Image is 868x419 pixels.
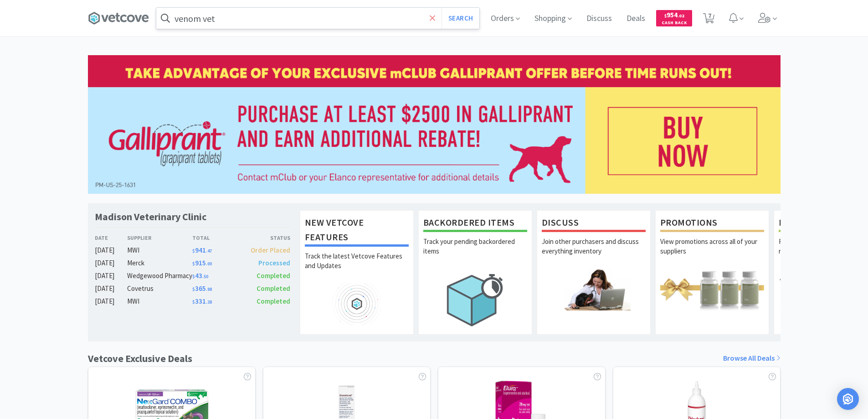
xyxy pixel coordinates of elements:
span: 365 [192,284,212,293]
span: Cash Back [662,21,687,26]
a: Browse All Deals [723,352,781,364]
span: Completed [257,271,290,280]
span: . 38 [206,299,212,305]
p: View promotions across all of your suppliers [660,237,764,269]
span: 331 [192,297,212,305]
span: . 02 [678,13,684,19]
div: [DATE] [95,296,128,307]
h1: Promotions [660,215,764,232]
h1: Madison Veterinary Clinic [95,210,206,223]
a: $954.02Cash Back [656,6,692,31]
span: . 50 [202,274,208,279]
span: 954 [664,10,684,19]
button: Search [442,8,479,29]
span: 941 [192,246,212,254]
span: $ [192,299,195,305]
div: [DATE] [95,283,128,294]
a: [DATE]Covetrus$365.98Completed [95,283,291,294]
span: 915 [192,259,212,267]
span: Processed [258,259,290,267]
h1: Backordered Items [423,215,527,232]
div: Status [241,233,291,242]
span: . 98 [206,286,212,292]
p: Track the latest Vetcove Features and Updates [305,251,409,283]
img: hero_backorders.png [423,269,527,331]
div: [DATE] [95,258,128,269]
p: Join other purchasers and discuss everything inventory [542,237,646,269]
div: [DATE] [95,245,128,256]
input: Search by item, sku, manufacturer, ingredient, size... [156,8,479,29]
a: DiscussJoin other purchasers and discuss everything inventory [537,210,651,334]
div: Wedgewood Pharmacy [127,270,192,281]
p: Track your pending backordered items [423,237,527,269]
h1: Discuss [542,215,646,232]
span: . 00 [206,261,212,267]
img: hero_feature_roadmap.png [305,283,409,325]
span: Completed [257,284,290,293]
a: 7 [699,16,718,24]
img: hero_discuss.png [542,269,646,310]
a: [DATE]Merck$915.00Processed [95,258,291,269]
span: Order Placed [251,246,290,254]
div: Supplier [127,233,192,242]
a: Backordered ItemsTrack your pending backordered items [418,210,532,334]
div: MWI [127,245,192,256]
div: Covetrus [127,283,192,294]
div: [DATE] [95,270,128,281]
a: PromotionsView promotions across all of your suppliers [655,210,769,334]
div: Total [192,233,241,242]
span: $ [192,248,195,254]
span: $ [192,261,195,267]
span: $ [192,286,195,292]
div: MWI [127,296,192,307]
div: Open Intercom Messenger [837,388,859,410]
div: Merck [127,258,192,269]
h1: Vetcove Exclusive Deals [88,351,192,367]
a: [DATE]MWI$331.38Completed [95,296,291,307]
img: e31d02d48d894cb69bccd45be914a830.png [88,55,781,194]
span: Completed [257,297,290,305]
h1: New Vetcove Features [305,215,409,247]
a: [DATE]MWI$941.47Order Placed [95,245,291,256]
div: Date [95,233,128,242]
a: Deals [623,15,649,23]
span: 43 [192,271,208,280]
span: . 47 [206,248,212,254]
a: New Vetcove FeaturesTrack the latest Vetcove Features and Updates [300,210,414,334]
span: $ [664,13,667,19]
span: $ [192,274,195,279]
a: Discuss [583,15,616,23]
a: [DATE]Wedgewood Pharmacy$43.50Completed [95,270,291,281]
img: hero_promotions.png [660,269,764,310]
